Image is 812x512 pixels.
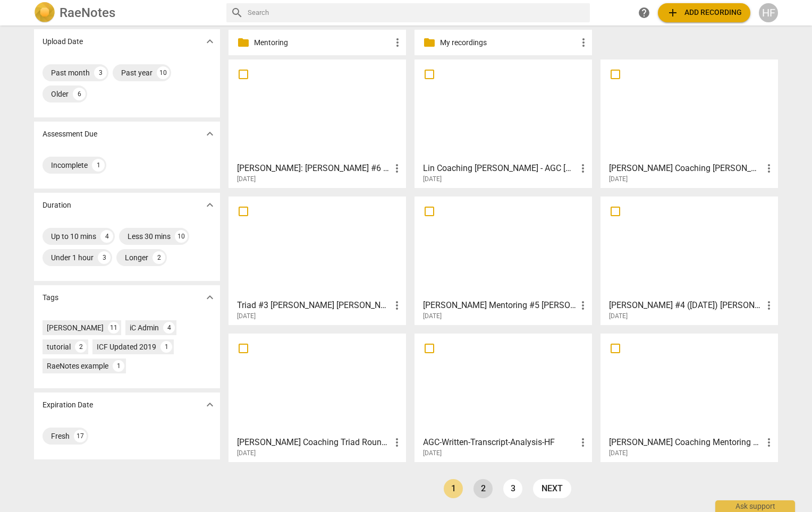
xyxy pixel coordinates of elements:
div: 1 [160,341,172,353]
div: 4 [100,230,113,243]
span: Add recording [666,6,742,19]
span: more_vert [391,162,403,175]
h2: RaeNotes [60,5,115,20]
span: folder [237,36,250,49]
div: Under 1 hour [51,252,94,263]
p: Tags [43,292,58,303]
a: [PERSON_NAME] Coaching [PERSON_NAME] - AGC [DATE] Session 22[DATE] [604,63,774,183]
h3: Laurie Coaching Lin - AGC APR 2025 Session 22 [609,162,763,175]
span: more_vert [763,436,775,449]
div: RaeNotes example [47,361,108,371]
h3: AGC-Written-Transcript-Analysis-HF [423,436,577,449]
span: help [638,6,650,19]
a: Page 1 is your current page [444,479,463,498]
h3: Heidi Fishbein Coaching Triad Round 2 [237,436,391,449]
span: [DATE] [237,312,256,321]
span: [DATE] [423,312,442,321]
span: expand_more [204,398,216,411]
span: [DATE] [609,175,628,184]
a: next [533,479,571,498]
span: [DATE] [423,449,442,458]
a: AGC-Written-Transcript-Analysis-HF[DATE] [418,337,588,457]
div: 2 [153,251,165,264]
a: [PERSON_NAME]: [PERSON_NAME] #6 [DATE].2025[DATE] [232,63,402,183]
a: Lin Coaching [PERSON_NAME] - AGC [DATE] Session 22[DATE] [418,63,588,183]
span: more_vert [577,299,589,312]
div: 6 [73,88,86,100]
span: more_vert [577,162,589,175]
a: [PERSON_NAME] Coaching Mentoring #3[DATE] [604,337,774,457]
input: Search [248,4,586,21]
span: add [666,6,679,19]
button: Upload [658,3,750,22]
div: Longer [125,252,148,263]
span: [DATE] [609,449,628,458]
h3: Triad #3 Heidi Fishbein Carolyn Owens [237,299,391,312]
div: 3 [98,251,111,264]
div: Past year [121,67,153,78]
div: Ask support [715,500,795,512]
span: more_vert [577,436,589,449]
div: 4 [163,322,175,334]
div: 10 [157,66,170,79]
span: search [231,6,243,19]
img: Logo [34,2,55,23]
div: 11 [108,322,120,334]
span: [DATE] [423,175,442,184]
div: Older [51,89,69,99]
div: Fresh [51,431,70,441]
span: more_vert [391,299,403,312]
p: Assessment Due [43,129,97,140]
a: Page 2 [473,479,493,498]
span: [DATE] [237,175,256,184]
div: 3 [94,66,107,79]
span: more_vert [763,299,775,312]
span: more_vert [391,36,404,49]
div: iC Admin [130,322,159,333]
button: Show more [202,33,218,49]
p: Mentoring [254,37,391,48]
span: more_vert [577,36,590,49]
h3: Heidi Coaching Mentoring #3 [609,436,763,449]
a: Triad #3 [PERSON_NAME] [PERSON_NAME][DATE] [232,200,402,320]
div: ICF Updated 2019 [97,342,156,352]
h3: Lin Coaching Laurie - AGC APR 2025 Session 22 [423,162,577,175]
span: more_vert [391,436,403,449]
h3: Heidi Mentoring #4 (8.4.25) Jennifer Starr [609,299,763,312]
div: Past month [51,67,90,78]
span: folder [423,36,436,49]
p: Upload Date [43,36,83,47]
div: 1 [113,360,124,372]
div: tutorial [47,342,71,352]
div: Less 30 mins [128,231,171,242]
a: Page 3 [503,479,522,498]
button: Show more [202,197,218,213]
p: Expiration Date [43,399,93,411]
div: Up to 10 mins [51,231,96,242]
button: Show more [202,289,218,305]
p: My recordings [440,37,577,48]
a: [PERSON_NAME] #4 ([DATE]) [PERSON_NAME][DATE] [604,200,774,320]
div: Incomplete [51,160,88,170]
div: 1 [92,159,105,172]
span: [DATE] [609,312,628,321]
div: 2 [75,341,87,353]
h3: Heidi Fishbein Mentoring #5 Carolyn Owens [423,299,577,312]
a: Help [635,3,654,22]
div: 17 [74,430,87,442]
button: HF [759,3,778,22]
a: [PERSON_NAME] Coaching Triad Round 2[DATE] [232,337,402,457]
button: Show more [202,126,218,142]
span: [DATE] [237,449,256,458]
span: expand_more [204,291,216,304]
span: expand_more [204,35,216,48]
div: 10 [175,230,188,243]
p: Duration [43,200,71,211]
span: expand_more [204,199,216,211]
a: LogoRaeNotes [34,2,218,23]
div: [PERSON_NAME] [47,322,104,333]
span: expand_more [204,127,216,140]
button: Show more [202,397,218,413]
span: more_vert [763,162,775,175]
